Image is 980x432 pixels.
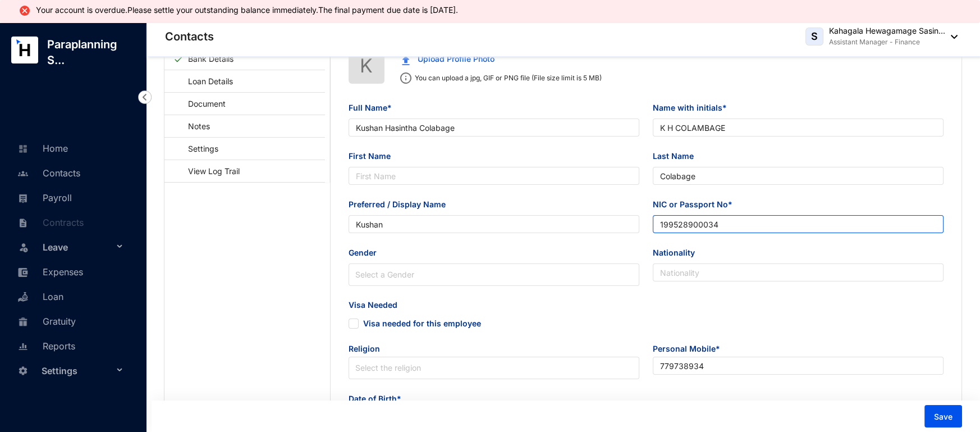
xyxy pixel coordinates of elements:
[653,215,944,233] input: NIC or Passport No*
[173,160,244,183] a: View Log Trail
[653,167,944,185] input: Last Name
[653,263,944,281] input: Nationality
[653,198,740,211] label: NIC or Passport No*
[18,317,28,327] img: gratuity-unselected.a8c340787eea3cf492d7.svg
[173,115,214,138] a: Notes
[15,217,84,228] a: Contracts
[349,119,639,137] input: Full Name*
[18,169,28,179] img: people-unselected.118708e94b43a90eceab.svg
[15,340,75,352] a: Reports
[9,333,132,358] li: Reports
[18,144,28,154] img: home-unselected.a29eae3204392db15eaf.svg
[15,316,76,327] a: Gratuity
[349,198,454,211] label: Preferred / Display Name
[138,90,152,104] img: nav-icon-left.19a07721e4dec06a274f6d07517f07b7.svg
[349,215,639,233] input: Preferred / Display Name
[18,242,29,253] img: leave-unselected.2934df6273408c3f84d9.svg
[18,193,28,203] img: payroll-unselected.b590312f920e76f0c668.svg
[653,102,735,114] label: Name with initials*
[15,266,83,278] a: Expenses
[9,308,132,333] li: Gratuity
[811,31,818,42] span: S
[43,236,113,258] span: Leave
[18,218,28,228] img: contract-unselected.99e2b2107c0a7dd48938.svg
[349,247,384,259] label: Gender
[653,247,703,259] label: Nationality
[15,291,63,302] a: Loan
[18,342,28,352] img: report-unselected.e6a6b4230fc7da01f883.svg
[184,47,238,70] a: Bank Details
[360,51,373,80] span: K
[653,357,944,375] input: Enter mobile number
[349,343,639,357] span: Religion
[349,319,359,329] span: Visa needed for this employee
[42,360,113,382] span: Settings
[15,192,72,203] a: Payroll
[38,37,146,68] p: Paraplanning S...
[829,37,945,48] p: Assistant Manager - Finance
[402,56,410,65] img: upload.c0f81fc875f389a06f631e1c6d8834da.svg
[653,343,944,357] span: Personal Mobile*
[165,29,214,44] p: Contacts
[9,160,132,185] li: Contacts
[9,259,132,284] li: Expenses
[400,72,411,84] img: info.ad751165ce926853d1d36026adaaebbf.svg
[349,102,400,114] label: Full Name*
[173,92,230,115] a: Document
[36,6,464,15] li: Your account is overdue.Please settle your outstanding balance immediately.The final payment due ...
[934,411,952,422] span: Save
[9,135,132,160] li: Home
[411,72,602,84] p: You can upload a jpg, GIF or PNG file (File size limit is 5 MB)
[363,319,481,330] span: Visa needed for this employee
[9,185,132,210] li: Payroll
[15,167,80,179] a: Contacts
[349,150,399,162] label: First Name
[829,25,945,37] p: Kahagala Hewagamage Sasin...
[18,267,28,278] img: expense-unselected.2edcf0507c847f3e9e96.svg
[9,284,132,308] li: Loan
[18,366,28,376] img: settings-unselected.1febfda315e6e19643a1.svg
[349,299,639,313] span: Visa Needed
[393,48,503,70] button: Upload Profile Photo
[15,143,68,154] a: Home
[945,35,958,39] img: dropdown-black.8e83cc76930a90b1a4fdb6d089b7bf3a.svg
[173,137,222,160] a: Settings
[18,292,28,302] img: loan-unselected.d74d20a04637f2d15ab5.svg
[349,167,639,185] input: First Name
[653,119,944,137] input: Name with initials*
[173,70,237,93] a: Loan Details
[924,405,962,428] button: Save
[653,150,702,162] label: Last Name
[18,4,31,17] img: alert-icon-error.ae2eb8c10aa5e3dc951a89517520af3a.svg
[418,53,494,65] span: Upload Profile Photo
[9,210,132,234] li: Contracts
[349,393,409,405] label: Date of Birth*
